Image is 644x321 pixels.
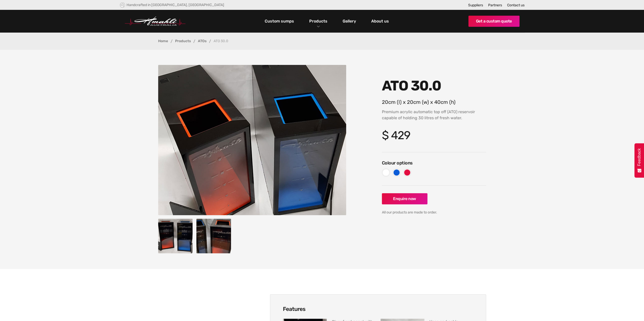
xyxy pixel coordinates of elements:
[158,65,346,215] a: open lightbox
[305,10,331,33] div: Products
[382,193,427,204] a: Enquire now
[158,219,193,253] img: 30 litre ATO reservoirs front view
[283,306,473,312] h4: Features
[434,99,441,105] div: 40
[388,99,406,105] div: cm (l) x
[468,16,520,27] a: Get a custom quote
[413,99,433,105] div: cm (w) x
[214,39,228,43] div: ATO 30.0
[468,3,483,7] a: Suppliers
[125,16,185,26] img: Hmahli Australia Logo
[382,160,486,166] h6: Colour options
[382,109,486,121] p: Premium acrylic automatic top off (ATO) reservoir capable of holding 30 litres of fresh water.
[125,16,185,26] a: home
[158,65,346,215] img: ATO 30.0
[158,219,193,253] a: open lightbox
[637,148,641,166] span: Feedback
[341,17,357,26] a: Gallery
[382,129,486,142] h4: $ 429
[488,3,502,7] a: Partners
[441,99,455,105] div: cm (h)
[382,209,486,215] div: All our products are made to order.
[308,17,329,25] a: Products
[196,219,231,253] a: open lightbox
[263,17,295,26] a: Custom sumps
[370,17,390,26] a: About us
[127,3,224,7] div: Handcrafted in [GEOGRAPHIC_DATA], [GEOGRAPHIC_DATA]
[175,39,191,43] a: Products
[382,78,486,94] h1: ATO 30.0
[198,39,206,43] a: ATOs
[507,3,525,7] a: Contact us
[158,39,168,43] a: Home
[196,219,231,253] img: Acrylic automatic top off reservoirs close up
[634,143,644,178] button: Feedback - Show survey
[407,99,413,105] div: 20
[382,99,388,105] div: 20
